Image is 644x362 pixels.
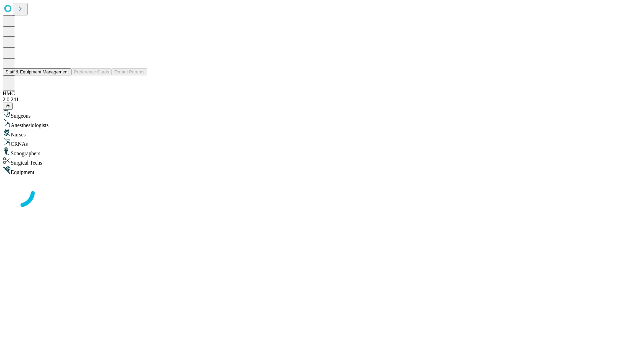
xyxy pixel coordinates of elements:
[112,68,147,75] button: Tenant Params
[3,119,641,128] div: Anesthesiologists
[3,103,13,110] button: @
[3,147,641,157] div: Sonographers
[3,138,641,147] div: CRNAs
[5,104,10,109] span: @
[3,166,641,175] div: Equipment
[71,68,112,75] button: Preference Cards
[3,157,641,166] div: Surgical Techs
[3,97,641,103] div: 2.0.241
[3,110,641,119] div: Surgeons
[3,90,641,97] div: HMC
[3,128,641,138] div: Nurses
[3,68,71,75] button: Staff & Equipment Management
